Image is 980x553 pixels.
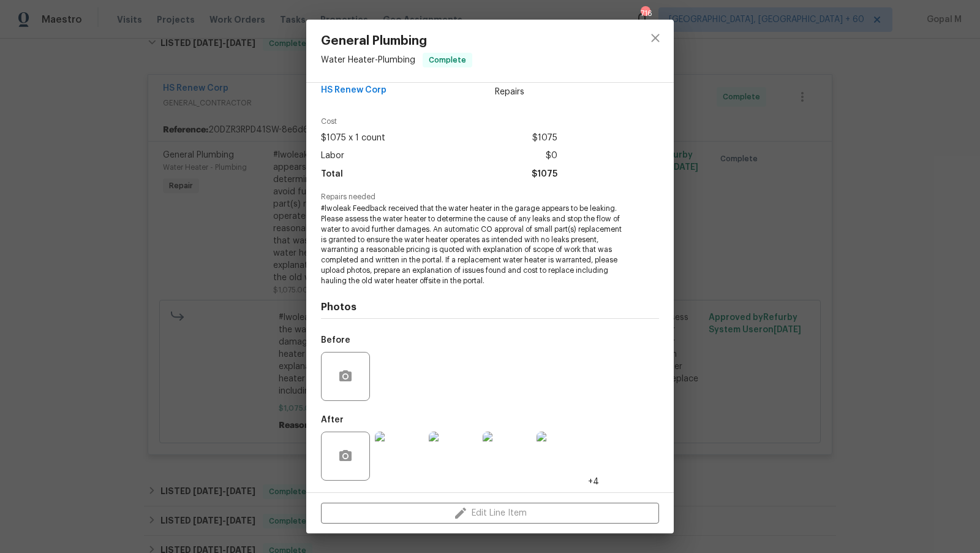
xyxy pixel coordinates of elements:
h4: Photos [321,301,659,313]
span: General Plumbing [321,34,472,48]
span: $1075 [532,166,557,183]
h5: Before [321,336,350,345]
span: Repairs needed [321,193,659,201]
span: Total [321,166,343,183]
span: Repairs [495,86,557,98]
span: Complete [424,54,471,66]
span: $1075 [532,129,557,147]
span: Labor [321,147,344,165]
span: +4 [588,476,599,488]
span: $0 [546,147,557,165]
span: Water Heater - Plumbing [321,56,415,64]
button: close [641,23,670,53]
span: HS Renew Corp [321,86,386,95]
span: $1075 x 1 count [321,129,385,147]
span: #lwoleak Feedback received that the water heater in the garage appears to be leaking. Please asse... [321,204,625,286]
h5: After [321,416,344,424]
span: Cost [321,118,557,126]
div: 716 [641,7,649,20]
